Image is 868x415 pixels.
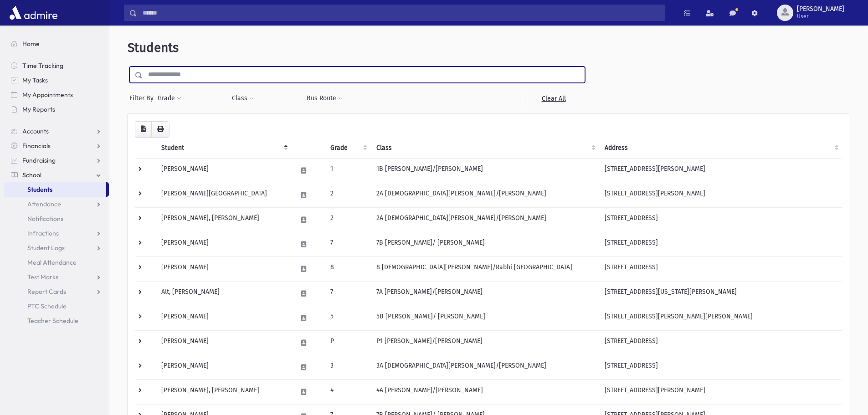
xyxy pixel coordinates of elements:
[156,330,292,355] td: [PERSON_NAME]
[27,302,67,310] span: PTC Schedule
[599,306,842,330] td: [STREET_ADDRESS][PERSON_NAME][PERSON_NAME]
[599,183,842,207] td: [STREET_ADDRESS][PERSON_NAME]
[22,142,51,150] span: Financials
[599,355,842,379] td: [STREET_ADDRESS]
[156,306,292,330] td: [PERSON_NAME]
[22,91,73,99] span: My Appointments
[325,330,371,355] td: P
[156,379,292,404] td: [PERSON_NAME], [PERSON_NAME]
[599,281,842,306] td: [STREET_ADDRESS][US_STATE][PERSON_NAME]
[22,156,56,164] span: Fundraising
[137,5,665,21] input: Search
[156,355,292,379] td: [PERSON_NAME]
[128,40,179,55] span: Students
[371,158,599,183] td: 1B [PERSON_NAME]/[PERSON_NAME]
[156,158,292,183] td: [PERSON_NAME]
[325,232,371,256] td: 7
[156,281,292,306] td: Alt, [PERSON_NAME]
[599,330,842,355] td: [STREET_ADDRESS]
[371,232,599,256] td: 7B [PERSON_NAME]/ [PERSON_NAME]
[22,171,41,179] span: School
[4,168,109,182] a: School
[599,379,842,404] td: [STREET_ADDRESS][PERSON_NAME]
[4,241,109,255] a: Student Logs
[306,90,343,107] button: Bus Route
[325,379,371,404] td: 4
[371,330,599,355] td: P1 [PERSON_NAME]/[PERSON_NAME]
[27,229,59,237] span: Infractions
[4,255,109,270] a: Meal Attendance
[27,273,58,281] span: Test Marks
[156,183,292,207] td: [PERSON_NAME][GEOGRAPHIC_DATA]
[371,306,599,330] td: 5B [PERSON_NAME]/ [PERSON_NAME]
[599,232,842,256] td: [STREET_ADDRESS]
[22,61,63,70] span: Time Tracking
[325,183,371,207] td: 2
[371,138,599,159] th: Class: activate to sort column ascending
[599,256,842,281] td: [STREET_ADDRESS]
[4,226,109,241] a: Infractions
[522,90,585,107] a: Clear All
[156,232,292,256] td: [PERSON_NAME]
[4,58,109,73] a: Time Tracking
[4,138,109,153] a: Financials
[22,40,40,48] span: Home
[599,138,842,159] th: Address: activate to sort column ascending
[325,138,371,159] th: Grade: activate to sort column ascending
[27,317,78,325] span: Teacher Schedule
[129,93,157,103] span: Filter By
[7,4,60,22] img: AdmirePro
[4,124,109,138] a: Accounts
[371,256,599,281] td: 8 [DEMOGRAPHIC_DATA][PERSON_NAME]/Rabbi [GEOGRAPHIC_DATA]
[371,355,599,379] td: 3A [DEMOGRAPHIC_DATA][PERSON_NAME]/[PERSON_NAME]
[27,287,66,296] span: Report Cards
[156,207,292,232] td: [PERSON_NAME], [PERSON_NAME]
[27,244,65,252] span: Student Logs
[156,138,292,159] th: Student: activate to sort column descending
[599,158,842,183] td: [STREET_ADDRESS][PERSON_NAME]
[371,183,599,207] td: 2A [DEMOGRAPHIC_DATA][PERSON_NAME]/[PERSON_NAME]
[4,153,109,168] a: Fundraising
[4,270,109,284] a: Test Marks
[371,281,599,306] td: 7A [PERSON_NAME]/[PERSON_NAME]
[599,207,842,232] td: [STREET_ADDRESS]
[4,73,109,87] a: My Tasks
[22,105,55,113] span: My Reports
[371,379,599,404] td: 4A [PERSON_NAME]/[PERSON_NAME]
[22,76,48,84] span: My Tasks
[4,36,109,51] a: Home
[22,127,49,135] span: Accounts
[4,102,109,117] a: My Reports
[27,215,63,223] span: Notifications
[135,121,152,138] button: CSV
[27,258,77,266] span: Meal Attendance
[371,207,599,232] td: 2A [DEMOGRAPHIC_DATA][PERSON_NAME]/[PERSON_NAME]
[4,299,109,313] a: PTC Schedule
[156,256,292,281] td: [PERSON_NAME]
[231,90,254,107] button: Class
[325,281,371,306] td: 7
[157,90,182,107] button: Grade
[4,87,109,102] a: My Appointments
[27,185,52,194] span: Students
[325,306,371,330] td: 5
[797,13,844,20] span: User
[325,256,371,281] td: 8
[27,200,61,208] span: Attendance
[4,182,106,197] a: Students
[325,158,371,183] td: 1
[4,211,109,226] a: Notifications
[325,355,371,379] td: 3
[797,5,844,13] span: [PERSON_NAME]
[151,121,169,138] button: Print
[325,207,371,232] td: 2
[4,284,109,299] a: Report Cards
[4,197,109,211] a: Attendance
[4,313,109,328] a: Teacher Schedule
